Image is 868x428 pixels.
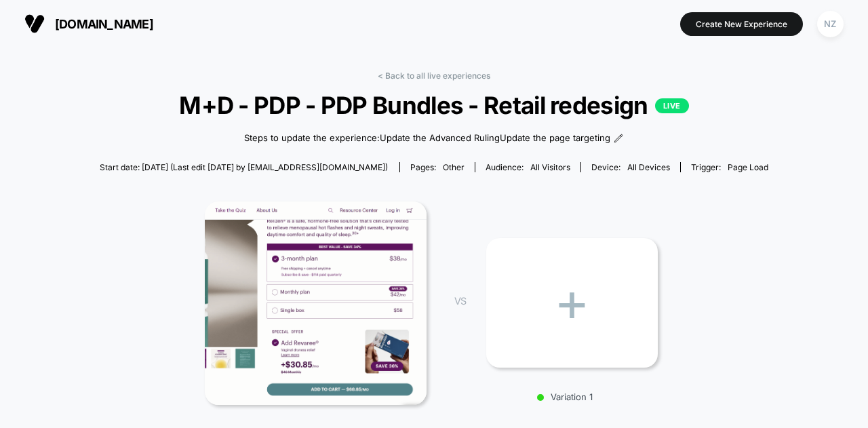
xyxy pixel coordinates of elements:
div: Audience: [486,162,570,172]
a: < Back to all live experiences [378,71,490,81]
div: + [486,238,658,368]
div: NZ [817,11,844,37]
span: Steps to update the experience:Update the Advanced RulingUpdate the page targeting [244,132,610,145]
div: Trigger: [691,162,768,172]
span: VS [454,295,465,307]
span: Page Load [728,162,768,172]
span: other [443,162,465,172]
p: LIVE [655,98,689,113]
span: M+D - PDP - PDP Bundles - Retail redesign [115,91,753,119]
span: Start date: [DATE] (Last edit [DATE] by [EMAIL_ADDRESS][DOMAIN_NAME]) [100,162,388,172]
button: NZ [813,10,848,38]
span: All Visitors [530,162,570,172]
p: Variation 1 [479,391,651,402]
button: [DOMAIN_NAME] [20,13,157,35]
button: Create New Experience [680,12,803,36]
img: Visually logo [24,14,45,34]
span: [DOMAIN_NAME] [55,17,153,31]
div: Pages: [410,162,465,172]
img: Control main [205,201,427,405]
span: all devices [627,162,670,172]
span: Device: [580,162,680,172]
